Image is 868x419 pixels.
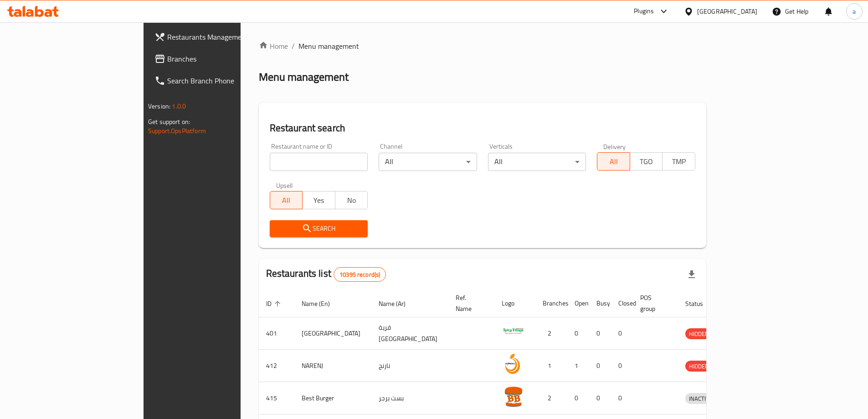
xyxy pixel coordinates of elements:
nav: breadcrumb [259,41,706,52]
button: Search [270,220,368,237]
span: Menu management [298,41,359,52]
td: 0 [589,317,611,350]
h2: Restaurant search [270,121,695,135]
button: No [335,191,368,209]
span: ID [266,298,283,309]
td: 1 [567,350,589,382]
input: Search for restaurant name or ID.. [270,153,368,171]
div: Plugins [634,6,654,17]
span: Search [277,223,361,234]
a: Branches [147,48,288,70]
img: Spicy Village [502,320,524,343]
span: Search Branch Phone [167,75,281,86]
th: Open [567,290,589,317]
div: All [379,153,477,171]
div: [GEOGRAPHIC_DATA] [697,6,757,16]
img: NARENJ [502,352,524,375]
td: 0 [611,382,633,414]
td: قرية [GEOGRAPHIC_DATA] [371,317,448,350]
h2: Menu management [259,70,349,84]
div: All [488,153,586,171]
td: 0 [567,382,589,414]
h2: Restaurants list [266,267,386,282]
span: TGO [634,155,659,168]
span: HIDDEN [685,329,713,339]
td: 2 [535,317,567,350]
td: 0 [589,350,611,382]
a: Search Branch Phone [147,70,288,92]
button: All [270,191,303,209]
span: Yes [306,194,332,207]
td: 2 [535,382,567,414]
span: Name (Ar) [379,298,417,309]
div: HIDDEN [685,328,713,339]
div: Total records count [334,267,386,282]
td: NARENJ [294,350,371,382]
th: Closed [611,290,633,317]
td: نارنج [371,350,448,382]
span: Ref. Name [456,292,483,314]
th: Branches [535,290,567,317]
td: 0 [611,350,633,382]
span: 1.0.0 [172,100,186,112]
td: 0 [567,317,589,350]
span: POS group [640,292,667,314]
button: TGO [630,152,663,171]
td: 0 [611,317,633,350]
div: Export file [681,264,703,285]
span: a [853,6,856,16]
span: 10395 record(s) [334,270,385,279]
th: Busy [589,290,611,317]
button: TMP [662,152,695,171]
span: HIDDEN [685,361,713,372]
li: / [292,41,295,52]
span: All [601,155,627,168]
label: Upsell [276,182,293,188]
th: Logo [494,290,535,317]
td: [GEOGRAPHIC_DATA] [294,317,371,350]
span: TMP [666,155,692,168]
span: INACTIVE [685,393,716,404]
button: All [597,152,630,171]
img: Best Burger [502,385,524,408]
span: Get support on: [148,116,190,128]
label: Delivery [603,143,626,150]
span: Status [685,298,715,309]
span: Version: [148,100,170,112]
a: Support.OpsPlatform [148,125,206,137]
span: No [339,194,365,207]
td: 1 [535,350,567,382]
span: Name (En) [302,298,342,309]
span: Restaurants Management [167,31,281,42]
td: Best Burger [294,382,371,414]
a: Restaurants Management [147,26,288,48]
button: Yes [302,191,335,209]
td: بست برجر [371,382,448,414]
td: 0 [589,382,611,414]
span: All [274,194,299,207]
span: Branches [167,53,281,64]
